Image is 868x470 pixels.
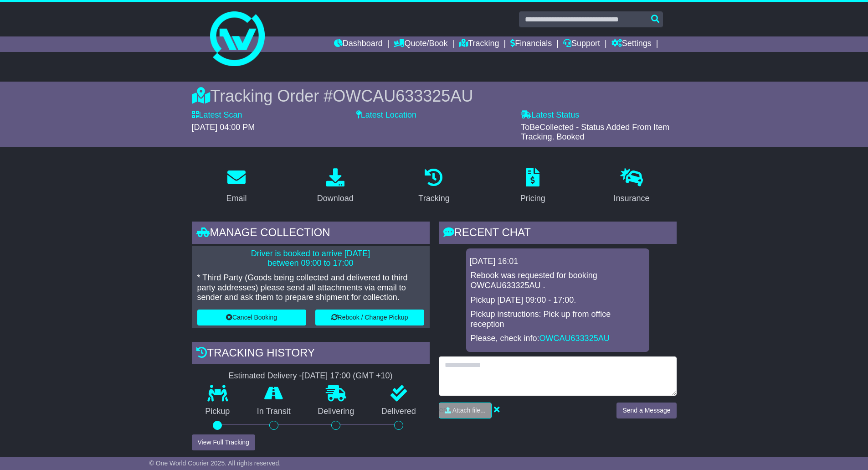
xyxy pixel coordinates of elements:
[514,165,551,208] a: Pricing
[304,407,368,417] p: Delivering
[356,110,416,120] label: Latest Location
[418,192,449,205] div: Tracking
[220,165,252,208] a: Email
[608,165,656,208] a: Insurance
[471,295,645,305] p: Pickup [DATE] 09:00 - 17:00.
[197,310,306,325] button: Cancel Booking
[302,371,393,381] div: [DATE] 17:00 (GMT +10)
[563,36,600,52] a: Support
[243,407,304,417] p: In Transit
[334,36,383,52] a: Dashboard
[471,310,645,329] p: Pickup instructions: Pick up from office reception
[317,192,354,205] div: Download
[368,407,430,417] p: Delivered
[394,36,447,52] a: Quote/Book
[539,334,610,343] a: OWCAU633325AU
[614,192,650,205] div: Insurance
[192,407,244,417] p: Pickup
[311,165,360,208] a: Download
[471,271,645,290] p: Rebook was requested for booking OWCAU633325AU .
[611,36,652,52] a: Settings
[192,434,255,450] button: View Full Tracking
[471,334,645,344] p: Please, check info:
[333,87,473,105] span: OWCAU633325AU
[149,460,281,467] span: © One World Courier 2025. All rights reserved.
[192,342,430,367] div: Tracking history
[315,310,424,325] button: Rebook / Change Pickup
[192,123,255,132] span: [DATE] 04:00 PM
[439,222,677,246] div: RECENT CHAT
[412,165,455,208] a: Tracking
[192,86,677,106] div: Tracking Order #
[616,403,676,418] button: Send a Message
[470,257,646,267] div: [DATE] 16:01
[521,110,579,120] label: Latest Status
[192,371,430,381] div: Estimated Delivery -
[520,192,545,205] div: Pricing
[197,249,424,269] p: Driver is booked to arrive [DATE] between 09:00 to 17:00
[226,192,247,205] div: Email
[192,110,242,120] label: Latest Scan
[197,273,424,303] p: * Third Party (Goods being collected and delivered to third party addresses) please send all atta...
[192,222,430,246] div: Manage collection
[521,123,669,142] span: ToBeCollected - Status Added From Item Tracking. Booked
[510,36,552,52] a: Financials
[459,36,499,52] a: Tracking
